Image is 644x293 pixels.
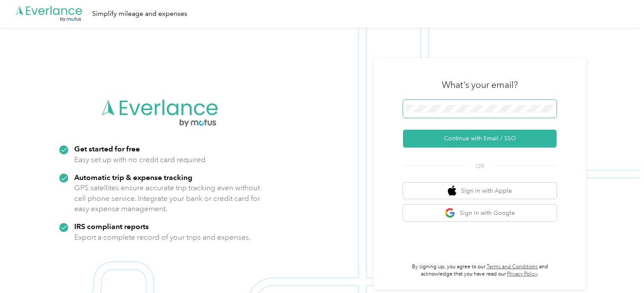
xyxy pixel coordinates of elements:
[445,208,455,218] img: google logo
[92,9,187,19] div: Simplify mileage and expenses
[507,271,537,277] a: Privacy Policy
[74,144,140,153] strong: Get started for free
[403,183,557,199] button: apple logoSign in with Apple
[442,79,518,91] h3: What's your email?
[74,183,261,214] p: GPS satellites ensure accurate trip tracking even without cell phone service. Integrate your bank...
[74,173,192,182] strong: Automatic trip & expense tracking
[74,222,149,231] strong: IRS compliant reports
[403,205,557,221] button: google logoSign in with Google
[465,162,495,171] span: OR
[403,130,557,148] button: Continue with Email / SSO
[487,264,538,270] a: Terms and Conditions
[74,154,206,165] p: Easy set up with no credit card required
[448,186,456,196] img: apple logo
[74,232,251,243] p: Export a complete record of your trips and expenses.
[403,263,557,278] p: By signing up, you agree to our and acknowledge that you have read our .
